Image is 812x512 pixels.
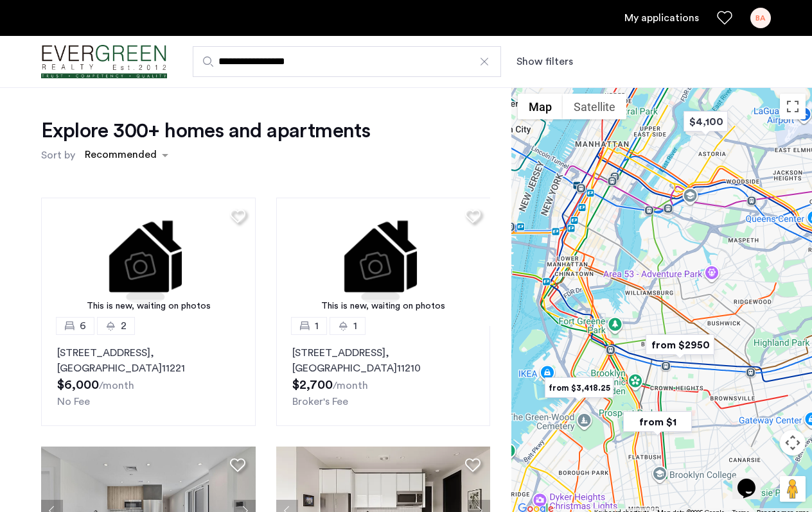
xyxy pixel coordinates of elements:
[618,407,697,436] div: from $1
[518,94,563,119] button: Show street map
[41,38,167,86] a: Cazamio logo
[516,54,573,69] button: Show or hide filters
[333,380,368,391] sub: /month
[99,380,134,391] sub: /month
[193,46,501,77] input: Apartment Search
[292,397,348,407] span: Broker's Fee
[780,430,806,456] button: Map camera controls
[41,198,256,326] img: 1.gif
[41,148,75,163] label: Sort by
[83,147,157,166] div: Recommended
[283,300,484,313] div: This is new, waiting on photos
[353,318,357,334] span: 1
[732,461,773,499] iframe: chat widget
[540,373,619,402] div: from $3,418.25
[121,318,127,334] span: 2
[41,326,256,426] a: 62[STREET_ADDRESS], [GEOGRAPHIC_DATA]11221No Fee
[276,198,491,326] img: 1.gif
[717,10,732,26] a: Favorites
[57,379,99,391] span: $6,000
[276,198,491,326] a: This is new, waiting on photos
[57,345,240,376] p: [STREET_ADDRESS] 11221
[292,379,333,391] span: $2,700
[78,144,175,167] ng-select: sort-apartment
[678,107,733,136] div: $4,100
[780,476,806,502] button: Drag Pegman onto the map to open Street View
[41,38,167,86] img: logo
[41,118,370,144] h1: Explore 300+ homes and apartments
[563,94,626,119] button: Show satellite imagery
[41,198,256,326] a: This is new, waiting on photos
[780,94,806,119] button: Toggle fullscreen view
[292,345,475,376] p: [STREET_ADDRESS] 11210
[624,10,699,26] a: My application
[48,300,249,313] div: This is new, waiting on photos
[276,326,491,426] a: 11[STREET_ADDRESS], [GEOGRAPHIC_DATA]11210Broker's Fee
[640,330,719,359] div: from $2950
[315,318,319,334] span: 1
[750,8,771,28] div: BA
[57,397,90,407] span: No Fee
[80,318,86,334] span: 6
